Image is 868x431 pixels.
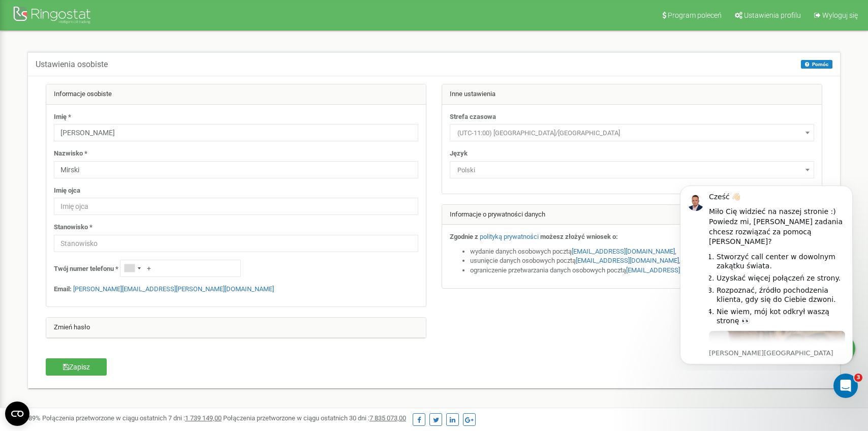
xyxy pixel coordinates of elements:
div: Inne ustawienia [442,84,822,105]
span: Program poleceń [668,11,722,19]
span: (UTC-11:00) Pacific/Midway [453,126,811,140]
strong: Zgodnie z [450,233,478,240]
li: usunięcie danych osobowych pocztą , [470,256,814,266]
label: Język [450,149,468,159]
input: Imię [54,124,418,141]
button: Open CMP widget [5,402,29,426]
input: Nazwisko [54,161,418,178]
div: Informacje o prywatności danych [442,205,822,225]
a: [EMAIL_ADDRESS][DOMAIN_NAME] [626,266,729,274]
span: Polski [453,163,811,177]
span: Ustawienia profilu [744,11,801,19]
button: Zapisz [46,358,107,376]
a: [EMAIL_ADDRESS][DOMAIN_NAME] [576,257,679,264]
label: Twój numer telefonu * [54,264,118,274]
iframe: Intercom notifications wiadomość [665,176,868,371]
strong: możesz złożyć wniosek o: [540,233,618,240]
h5: Ustawienia osobiste [36,60,108,69]
input: Imię ojca [54,198,418,215]
strong: Email: [54,285,72,293]
div: Telephone country code [120,260,144,276]
div: Zmień hasło [46,318,426,338]
span: (UTC-11:00) Pacific/Midway [450,124,814,141]
label: Imię ojca [54,186,80,196]
span: Połączenia przetworzone w ciągu ostatnich 30 dni : [223,414,406,422]
label: Imię * [54,112,71,122]
label: Stanowisko * [54,223,92,232]
div: Informacje osobiste [46,84,426,105]
u: 7 835 073,00 [369,414,406,422]
span: Połączenia przetworzone w ciągu ostatnich 7 dni : [42,414,222,422]
input: Stanowisko [54,235,418,252]
a: [PERSON_NAME][EMAIL_ADDRESS][PERSON_NAME][DOMAIN_NAME] [73,285,274,293]
span: 3 [854,374,862,382]
iframe: Intercom live chat [833,374,858,398]
input: +1-800-555-55-55 [120,260,241,277]
span: Polski [450,161,814,178]
label: Strefa czasowa [450,112,496,122]
label: Nazwisko * [54,149,87,159]
li: ograniczenie przetwarzania danych osobowych pocztą . [470,266,814,275]
u: 1 739 149,00 [185,414,222,422]
button: Pomóc [801,60,832,69]
li: wydanie danych osobowych pocztą , [470,247,814,257]
span: Wyloguj się [822,11,858,19]
a: [EMAIL_ADDRESS][DOMAIN_NAME] [572,248,675,255]
a: polityką prywatności [480,233,539,240]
